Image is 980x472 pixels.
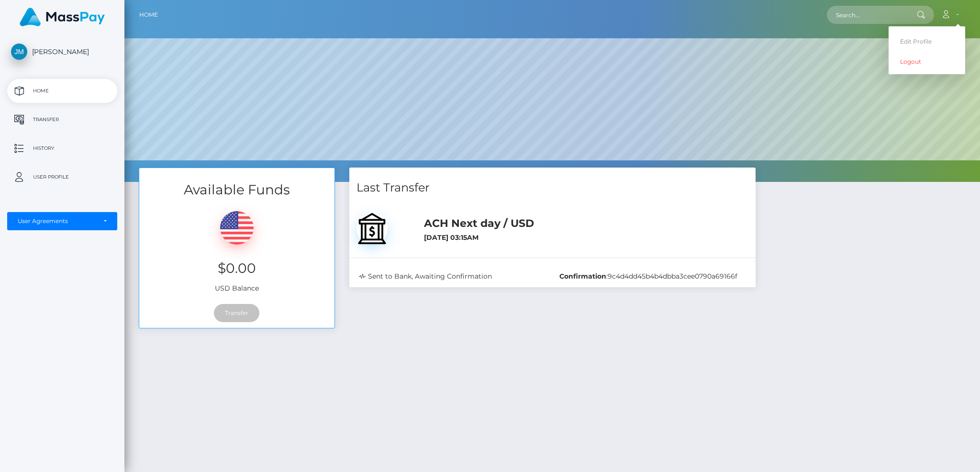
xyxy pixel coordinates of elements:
h4: Last Transfer [356,180,748,196]
h3: $0.00 [146,259,327,278]
input: Search... [827,6,917,24]
img: USD.png [220,211,254,245]
button: User Agreements [7,212,117,230]
span: 9c4d4dd45b4b4dbba3cee0790a69166f [608,272,737,281]
a: History [7,136,117,160]
h5: ACH Next day / USD [424,216,748,231]
a: Home [7,79,117,103]
a: Edit Profile [889,33,965,50]
a: Home [139,5,158,25]
a: User Profile [7,165,117,189]
div: User Agreements [18,217,96,225]
a: Logout [889,53,965,70]
img: bank.svg [356,213,388,244]
p: Home [11,84,113,98]
div: : [552,271,753,281]
a: Transfer [7,108,117,132]
b: Confirmation [559,272,606,281]
span: [PERSON_NAME] [7,47,117,56]
p: Transfer [11,112,113,127]
img: MassPay [20,8,105,26]
div: USD Balance [139,199,334,298]
p: User Profile [11,170,113,184]
h3: Available Funds [139,180,334,199]
div: Sent to Bank, Awaiting Confirmation [352,271,553,281]
h6: [DATE] 03:15AM [424,234,748,242]
p: History [11,141,113,156]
